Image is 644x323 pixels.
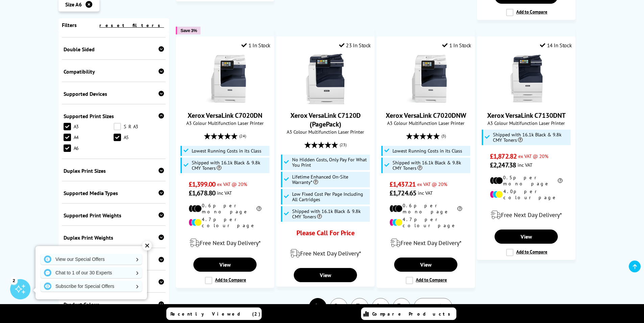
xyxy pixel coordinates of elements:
[64,68,164,75] div: Compatibility
[292,174,368,185] span: Lifetime Enhanced On-Site Warranty*
[372,298,389,316] a: 4
[200,54,251,104] img: Xerox VersaLink C7020DN
[392,160,469,171] span: Shipped with 16.1k Black & 9.8k CMY Toners
[401,54,451,104] img: Xerox VersaLink C7020DNW
[192,148,261,154] span: Lowest Running Costs in its Class
[292,209,368,219] span: Shipped with 16.1k Black & 9.8k CMY Toners
[289,228,362,241] div: Please Call For Price
[188,111,262,120] a: Xerox VersaLink C7020DN
[64,234,164,241] div: Duplex Print Weights
[493,132,569,143] span: Shipped with 16.1k Black & 9.8k CMY Toners
[114,134,164,141] a: A5
[64,167,164,174] div: Duplex Print Sizes
[64,90,164,97] div: Supported Devices
[64,46,164,53] div: Double Sided
[181,28,197,33] span: Save 3%
[518,162,532,168] span: inc VAT
[506,249,547,256] label: Add to Compare
[290,111,361,129] a: Xerox VersaLink C7120D (PagePack)
[189,189,215,197] span: £1,678.80
[166,307,262,320] a: Recently Viewed (2)
[41,267,142,278] a: Chat to 1 of our 30 Experts
[401,99,451,106] a: Xerox VersaLink C7020DNW
[518,153,548,159] span: ex VAT @ 20%
[389,216,462,228] li: 4.7p per colour page
[394,258,457,272] a: View
[189,203,261,215] li: 0.6p per mono page
[193,258,256,272] a: View
[501,54,552,104] img: Xerox VersaLink C7130DNT
[189,180,215,189] span: £1,399.00
[417,181,447,187] span: ex VAT @ 20%
[380,120,471,126] span: A3 Colour Multifunction Laser Printer
[205,277,246,284] label: Add to Compare
[200,99,251,106] a: Xerox VersaLink C7020DN
[414,298,452,316] a: Next
[389,203,462,215] li: 0.6p per mono page
[64,123,114,130] a: A3
[280,244,371,263] div: modal_delivery
[142,241,152,250] div: ✕
[280,129,371,135] span: A3 Colour Multifunction Laser Printer
[180,120,270,126] span: A3 Colour Multifunction Laser Printer
[292,157,368,168] span: No Hidden Costs, Only Pay For What You Print
[170,311,261,317] span: Recently Viewed (2)
[41,254,142,265] a: View our Special Offers
[389,189,416,197] span: £1,724.65
[65,1,82,8] span: Size A6
[372,311,454,317] span: Compare Products
[114,123,164,130] a: SRA3
[180,234,270,252] div: modal_delivery
[340,138,347,151] span: (23)
[189,216,261,228] li: 4.7p per colour page
[540,42,572,49] div: 14 In Stock
[64,301,164,308] div: Product Colour
[10,277,18,284] div: 2
[339,42,371,49] div: 23 In Stock
[64,134,114,141] a: A4
[62,22,77,28] span: Filters
[99,22,164,28] a: reset filters
[330,298,348,316] a: 2
[64,190,164,196] div: Supported Media Types
[351,298,368,316] a: 3
[176,27,200,34] button: Save 3%
[380,234,471,252] div: modal_delivery
[423,302,436,311] span: Next
[490,161,516,169] span: £2,247.38
[292,191,368,202] span: Low Fixed Cost Per Page Including All Cartridges
[487,111,566,120] a: Xerox VersaLink C7130DNT
[239,130,246,142] span: (24)
[64,144,114,152] a: A6
[481,120,572,126] span: A3 Colour Multifunction Laser Printer
[506,9,547,16] label: Add to Compare
[41,281,142,292] a: Subscribe for Special Offers
[300,99,351,106] a: Xerox VersaLink C7120D (PagePack)
[490,188,563,200] li: 4.0p per colour page
[386,111,466,120] a: Xerox VersaLink C7020DNW
[481,206,572,224] div: modal_delivery
[393,298,410,316] a: 5
[241,42,270,49] div: 1 In Stock
[64,212,164,219] div: Supported Print Weights
[501,99,552,106] a: Xerox VersaLink C7130DNT
[406,277,447,284] label: Add to Compare
[392,148,462,154] span: Lowest Running Costs in its Class
[294,268,357,282] a: View
[361,307,456,320] a: Compare Products
[192,160,268,171] span: Shipped with 16.1k Black & 9.8k CMY Toners
[217,181,247,187] span: ex VAT @ 20%
[418,190,433,196] span: inc VAT
[217,190,232,196] span: inc VAT
[490,152,517,161] span: £1,872.82
[64,113,164,119] div: Supported Print Sizes
[300,54,351,104] img: Xerox VersaLink C7120D (PagePack)
[442,42,471,49] div: 1 In Stock
[442,130,446,142] span: (3)
[495,230,557,244] a: View
[490,174,563,187] li: 0.5p per mono page
[389,180,415,189] span: £1,437.21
